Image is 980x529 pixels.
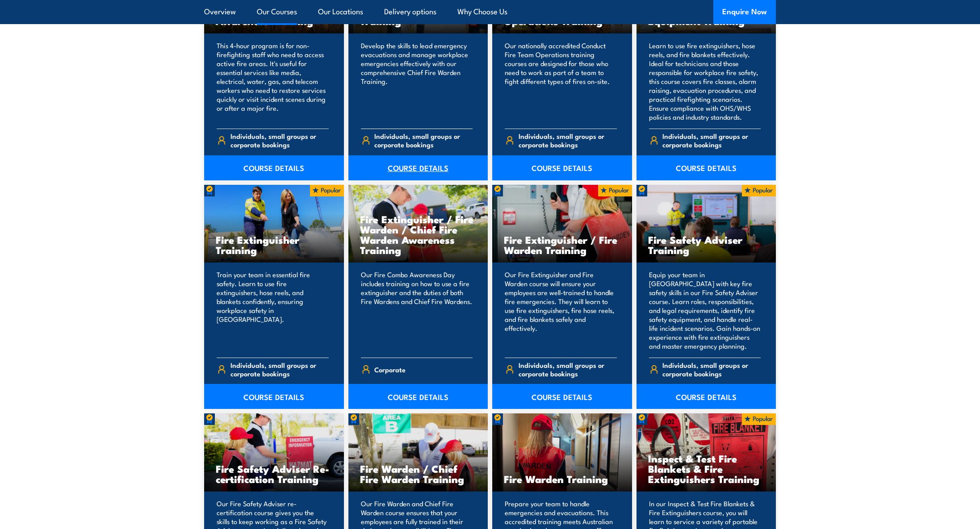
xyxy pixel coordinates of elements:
h3: Fire Safety Adviser Training [648,234,765,255]
p: Learn to use fire extinguishers, hose reels, and fire blankets effectively. Ideal for technicians... [649,41,761,121]
a: COURSE DETAILS [348,384,488,409]
h3: Chief Fire Warden Training [360,5,477,26]
span: Individuals, small groups or corporate bookings [230,132,329,149]
a: COURSE DETAILS [204,155,344,180]
h3: Inspect & Test Fire Blankets & Fire Extinguishers Training [648,453,765,484]
span: Individuals, small groups or corporate bookings [230,361,329,378]
h3: Fire Extinguisher Training [216,234,332,255]
p: Our Fire Extinguisher and Fire Warden course will ensure your employees are well-trained to handl... [505,270,617,350]
a: COURSE DETAILS [637,384,776,409]
p: Our Fire Combo Awareness Day includes training on how to use a fire extinguisher and the duties o... [361,270,473,350]
a: COURSE DETAILS [348,155,488,180]
span: Individuals, small groups or corporate bookings [519,132,617,149]
h3: Fire Safety Adviser Re-certification Training [216,463,332,484]
p: Develop the skills to lead emergency evacuations and manage workplace emergencies effectively wit... [361,41,473,121]
p: Our nationally accredited Conduct Fire Team Operations training courses are designed for those wh... [505,41,617,121]
h3: Conduct Fire Team Operations Training [504,5,620,26]
h3: Fire Warden / Chief Fire Warden Training [360,463,477,484]
span: Corporate [374,362,406,376]
span: Individuals, small groups or corporate bookings [519,361,617,378]
a: COURSE DETAILS [204,384,344,409]
a: COURSE DETAILS [492,384,632,409]
a: COURSE DETAILS [637,155,776,180]
p: Train your team in essential fire safety. Learn to use fire extinguishers, hose reels, and blanke... [217,270,329,350]
p: This 4-hour program is for non-firefighting staff who need to access active fire areas. It's usef... [217,41,329,121]
h3: Fire Warden Training [504,474,620,484]
h3: Fire Extinguisher / Fire Warden Training [504,234,620,255]
a: COURSE DETAILS [492,155,632,180]
span: Individuals, small groups or corporate bookings [662,132,761,149]
h3: Fire Extinguisher / Fire Warden / Chief Fire Warden Awareness Training [360,214,477,255]
h3: [PERSON_NAME] Fire Awareness Training [216,5,332,26]
span: Individuals, small groups or corporate bookings [374,132,473,149]
p: Equip your team in [GEOGRAPHIC_DATA] with key fire safety skills in our Fire Safety Adviser cours... [649,270,761,350]
span: Individuals, small groups or corporate bookings [662,361,761,378]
